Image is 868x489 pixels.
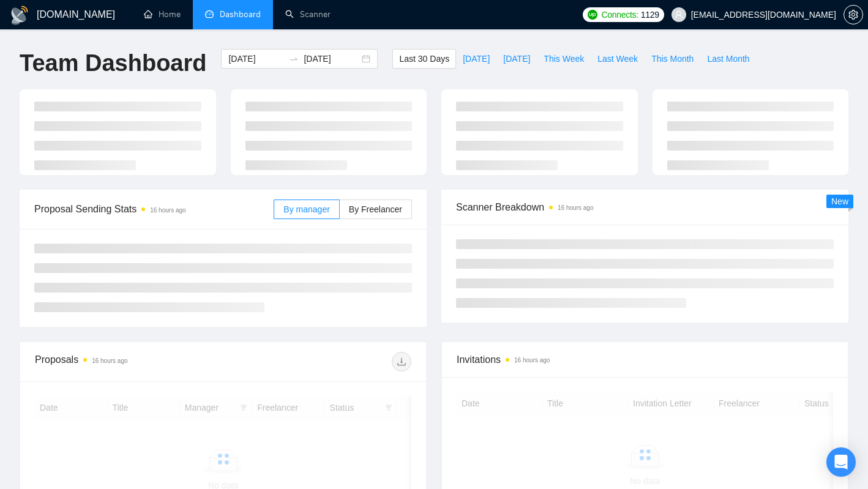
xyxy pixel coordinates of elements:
[456,49,496,69] button: [DATE]
[205,10,214,18] span: dashboard
[514,357,550,364] time: 16 hours ago
[392,49,456,69] button: Last 30 Days
[349,204,402,214] span: By Freelancer
[675,10,683,19] span: user
[289,54,299,64] span: swap-right
[645,49,700,69] button: This Month
[591,49,645,69] button: Last Week
[35,352,223,371] div: Proposals
[700,49,756,69] button: Last Month
[150,207,185,214] time: 16 hours ago
[844,10,863,20] a: setting
[597,52,638,65] span: Last Week
[457,352,833,367] span: Invitations
[10,6,29,25] img: logo
[503,52,530,65] span: [DATE]
[537,49,591,69] button: This Week
[651,52,694,65] span: This Month
[20,49,206,78] h1: Team Dashboard
[844,5,863,24] button: setting
[641,8,659,21] span: 1129
[399,52,449,65] span: Last 30 Days
[707,52,749,65] span: Last Month
[289,54,299,64] span: to
[34,201,274,217] span: Proposal Sending Stats
[844,10,862,20] span: setting
[283,204,329,214] span: By manager
[826,447,856,477] div: Open Intercom Messenger
[304,52,359,65] input: End date
[601,8,638,21] span: Connects:
[831,196,848,206] span: New
[496,49,537,69] button: [DATE]
[144,9,181,20] a: homeHome
[92,357,127,364] time: 16 hours ago
[220,9,261,20] span: Dashboard
[544,52,584,65] span: This Week
[558,204,593,211] time: 16 hours ago
[228,52,284,65] input: Start date
[463,52,490,65] span: [DATE]
[285,9,331,20] a: searchScanner
[588,10,597,20] img: upwork-logo.png
[456,200,834,215] span: Scanner Breakdown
